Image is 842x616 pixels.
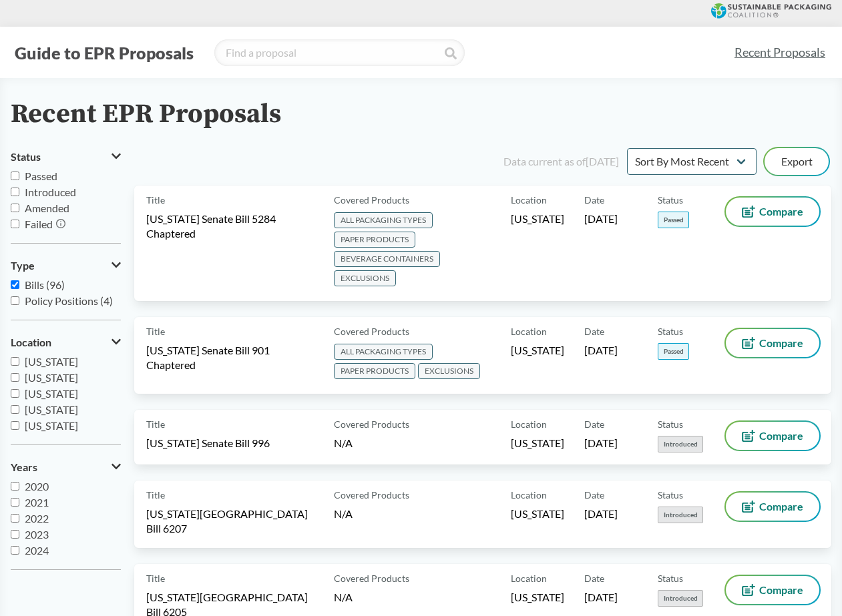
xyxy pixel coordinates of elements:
[726,493,819,521] button: Compare
[146,324,165,338] span: Title
[11,461,37,473] span: Years
[658,571,683,585] span: Status
[584,212,618,226] span: [DATE]
[726,198,819,226] button: Compare
[11,514,19,523] input: 2022
[25,170,57,182] span: Passed
[334,212,433,228] span: ALL PACKAGING TYPES
[11,42,198,63] button: Guide to EPR Proposals
[25,218,53,230] span: Failed
[334,436,353,449] span: N/A
[511,571,547,585] span: Location
[511,193,547,207] span: Location
[658,436,703,452] span: Introduced
[726,576,819,604] button: Compare
[334,571,409,585] span: Covered Products
[759,206,803,217] span: Compare
[146,436,270,450] span: [US_STATE] Senate Bill 996
[726,329,819,357] button: Compare
[511,436,564,450] span: [US_STATE]
[11,357,19,366] input: [US_STATE]
[765,148,829,175] button: Export
[11,336,51,348] span: Location
[334,488,409,502] span: Covered Products
[334,591,353,603] span: N/A
[11,99,281,129] h2: Recent EPR Proposals
[334,232,415,248] span: PAPER PRODUCTS
[584,488,604,502] span: Date
[584,343,618,358] span: [DATE]
[11,280,19,289] input: Bills (96)
[11,220,19,228] input: Failed
[334,270,396,286] span: EXCLUSIONS
[11,331,121,354] button: Location
[584,571,604,585] span: Date
[658,193,683,207] span: Status
[146,507,318,536] span: [US_STATE][GEOGRAPHIC_DATA] Bill 6207
[11,151,41,163] span: Status
[584,590,618,605] span: [DATE]
[511,343,564,358] span: [US_STATE]
[759,430,803,441] span: Compare
[334,507,353,520] span: N/A
[11,482,19,491] input: 2020
[11,546,19,555] input: 2024
[503,153,619,170] div: Data current as of [DATE]
[584,436,618,450] span: [DATE]
[11,498,19,507] input: 2021
[418,363,480,379] span: EXCLUSIONS
[584,507,618,521] span: [DATE]
[334,417,409,431] span: Covered Products
[25,294,113,307] span: Policy Positions (4)
[511,488,547,502] span: Location
[25,403,78,416] span: [US_STATE]
[658,590,703,607] span: Introduced
[146,212,318,241] span: [US_STATE] Senate Bill 5284 Chaptered
[146,488,165,502] span: Title
[11,389,19,398] input: [US_STATE]
[11,204,19,212] input: Amended
[658,343,689,360] span: Passed
[511,417,547,431] span: Location
[25,496,49,509] span: 2021
[25,544,49,557] span: 2024
[146,571,165,585] span: Title
[11,254,121,277] button: Type
[728,37,831,67] a: Recent Proposals
[584,324,604,338] span: Date
[11,172,19,180] input: Passed
[658,417,683,431] span: Status
[11,260,35,272] span: Type
[726,422,819,450] button: Compare
[11,530,19,539] input: 2023
[214,39,465,66] input: Find a proposal
[334,251,440,267] span: BEVERAGE CONTAINERS
[658,212,689,228] span: Passed
[25,387,78,400] span: [US_STATE]
[25,419,78,432] span: [US_STATE]
[25,186,76,198] span: Introduced
[25,355,78,368] span: [US_STATE]
[11,405,19,414] input: [US_STATE]
[146,417,165,431] span: Title
[11,145,121,168] button: Status
[25,202,69,214] span: Amended
[25,528,49,541] span: 2023
[11,296,19,305] input: Policy Positions (4)
[658,488,683,502] span: Status
[146,343,318,372] span: [US_STATE] Senate Bill 901 Chaptered
[511,324,547,338] span: Location
[334,324,409,338] span: Covered Products
[759,585,803,595] span: Compare
[511,212,564,226] span: [US_STATE]
[11,373,19,382] input: [US_STATE]
[511,590,564,605] span: [US_STATE]
[146,193,165,207] span: Title
[334,344,433,360] span: ALL PACKAGING TYPES
[658,324,683,338] span: Status
[11,456,121,479] button: Years
[334,363,415,379] span: PAPER PRODUCTS
[334,193,409,207] span: Covered Products
[25,278,65,291] span: Bills (96)
[584,193,604,207] span: Date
